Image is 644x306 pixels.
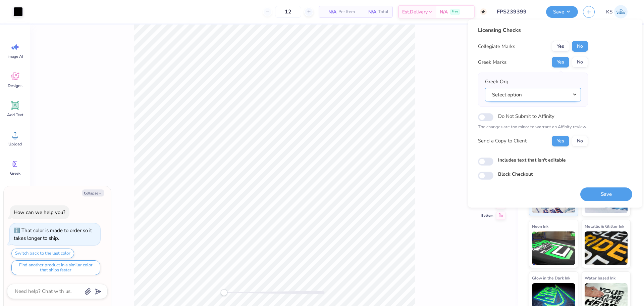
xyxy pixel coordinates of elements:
span: Greek [10,171,20,176]
button: Yes [552,136,569,146]
div: Licensing Checks [478,26,588,34]
label: Block Checkout [498,171,533,178]
button: Yes [552,41,569,52]
div: Accessibility label [221,289,227,296]
label: Do Not Submit to Affinity [498,112,554,121]
span: Neon Ink [532,223,548,230]
input: – – [275,6,301,18]
div: Greek Marks [478,58,506,66]
span: Est. Delivery [402,8,428,15]
button: Find another product in a similar color that ships faster [11,260,100,275]
span: Free [452,9,458,14]
button: No [572,136,588,146]
span: Designs [8,83,22,88]
span: Water based Ink [585,274,615,281]
span: Per Item [338,8,355,15]
button: Yes [552,57,569,68]
span: Add Text [7,112,23,118]
button: No [572,41,588,52]
span: KS [606,8,612,16]
img: Neon Ink [532,231,575,265]
span: Bottom [481,213,493,218]
span: N/A [440,8,448,15]
a: KS [603,5,631,18]
span: N/A [323,8,336,15]
span: Upload [8,141,22,147]
button: Select option [485,88,581,102]
button: No [572,57,588,68]
span: Image AI [7,54,23,59]
img: Kath Sales [614,5,628,18]
button: Save [546,6,578,18]
span: N/A [363,8,376,15]
label: Includes text that isn't editable [498,157,566,164]
button: Save [580,187,632,201]
span: Glow in the Dark Ink [532,274,570,281]
img: Metallic & Glitter Ink [585,231,628,265]
p: The changes are too minor to warrant an Affinity review. [478,124,588,131]
div: How can we help you? [14,209,65,216]
button: Switch back to the last color [11,249,74,258]
input: Untitled Design [492,5,541,18]
span: Total [378,8,388,15]
div: That color is made to order so it takes longer to ship. [14,227,92,242]
div: Send a Copy to Client [478,137,527,145]
label: Greek Org [485,78,508,86]
button: Collapse [82,189,104,196]
span: Metallic & Glitter Ink [585,223,624,230]
div: Collegiate Marks [478,43,515,50]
